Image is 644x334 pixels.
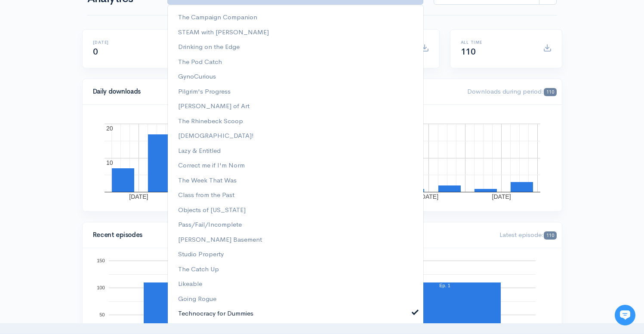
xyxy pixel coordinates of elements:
[178,27,269,37] span: STEAM with [PERSON_NAME]
[178,87,231,97] span: Pilgrim's Progress
[178,176,237,185] span: The Week That Was
[178,57,222,67] span: The Pod Catch
[544,88,556,96] span: 110
[178,161,245,170] span: Correct me if I'm Norm
[544,231,556,240] span: 110
[467,87,556,95] span: Downloads during period:
[178,249,224,259] span: Studio Property
[106,159,113,166] text: 10
[178,264,219,274] span: The Catch Up
[129,193,148,200] text: [DATE]
[178,190,234,200] span: Class from the Past
[461,46,476,57] span: 110
[13,114,159,131] button: New conversation
[13,42,159,55] h1: Hi 👋
[93,115,552,201] svg: A chart.
[178,101,250,111] span: [PERSON_NAME] of Art
[492,193,511,200] text: [DATE]
[615,305,635,325] iframe: gist-messenger-bubble-iframe
[499,231,556,239] span: Latest episode:
[25,161,154,179] input: Search articles
[178,131,254,141] span: [DEMOGRAPHIC_DATA]!
[93,88,457,95] h4: Daily downloads
[178,294,216,304] span: Going Rogue
[178,116,243,126] span: The Rhinebeck Scoop
[178,42,240,52] span: Drinking on the Edge
[178,12,257,22] span: The Campaign Companion
[178,279,202,289] span: Likeable
[93,231,301,239] h4: Recent episodes
[439,283,450,288] text: Ep. 1
[97,258,105,263] text: 150
[12,147,160,158] p: Find an answer quickly
[178,235,262,245] span: [PERSON_NAME] Basement
[106,125,113,132] text: 20
[461,40,533,45] h6: All time
[55,119,103,126] span: New conversation
[99,312,105,317] text: 50
[93,40,165,45] h6: [DATE]
[178,309,253,319] span: Technocracy for Dummies
[178,220,242,230] span: Pass/Fail/Incomplete
[97,285,105,290] text: 100
[178,72,216,82] span: GynoCurious
[419,193,438,200] text: [DATE]
[93,46,98,57] span: 0
[178,146,221,156] span: Lazy & Entitled
[178,205,246,215] span: Objects of [US_STATE]
[13,57,159,98] h2: Just let us know if you need anything and we'll be happy to help! 🙂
